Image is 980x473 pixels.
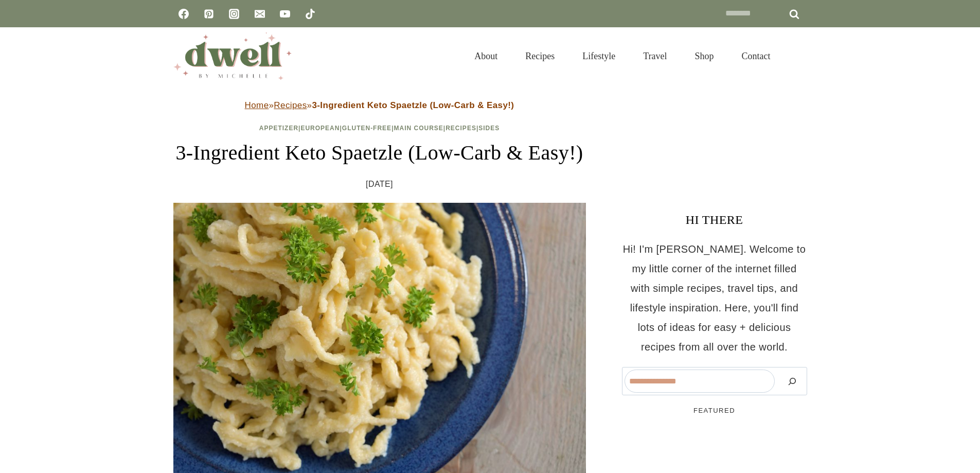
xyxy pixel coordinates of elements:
a: Pinterest [199,4,219,24]
a: Recipes [446,125,476,132]
nav: Primary Navigation [460,38,784,74]
a: TikTok [300,4,320,24]
a: About [460,38,511,74]
h5: FEATURED [622,406,807,416]
a: Sides [478,125,500,132]
a: Gluten-Free [342,125,391,132]
a: Recipes [511,38,568,74]
time: [DATE] [366,177,393,192]
a: Contact [728,38,785,74]
a: Recipes [274,100,307,110]
a: YouTube [275,4,295,24]
a: Lifestyle [568,38,629,74]
a: Travel [629,38,681,74]
a: Email [250,4,270,24]
h3: HI THERE [622,211,807,229]
a: Shop [681,38,727,74]
strong: 3-Ingredient Keto Spaetzle (Low-Carb & Easy!) [312,100,514,110]
button: View Search Form [790,47,807,65]
a: Facebook [173,4,194,24]
p: Hi! I'm [PERSON_NAME]. Welcome to my little corner of the internet filled with simple recipes, tr... [622,239,807,357]
span: | | | | | [259,125,500,132]
a: Home [245,100,269,110]
button: Search [780,370,805,393]
a: European [300,125,340,132]
img: DWELL by michelle [173,32,292,80]
a: Appetizer [259,125,298,132]
h1: 3-Ingredient Keto Spaetzle (Low-Carb & Easy!) [173,137,586,168]
a: Instagram [224,4,244,24]
span: » » [245,100,514,110]
a: Main Course [394,125,443,132]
